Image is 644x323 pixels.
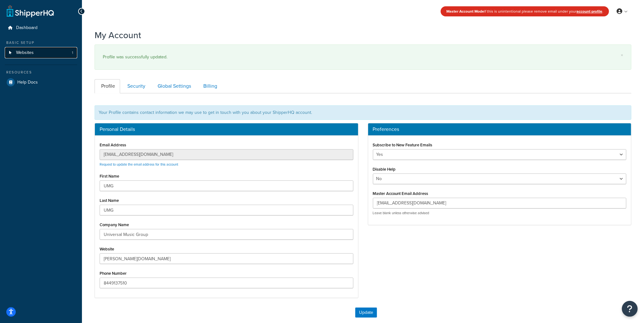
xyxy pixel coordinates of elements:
span: Dashboard [16,25,38,31]
label: First Name [100,174,119,179]
label: Phone Number [100,271,127,276]
label: Email Address [100,143,126,147]
p: Leave blank unless otherwise advised [373,211,627,215]
div: If this is unintentional please remove email under your . [441,6,609,16]
a: Dashboard [5,22,77,34]
h3: Personal Details [100,126,353,132]
li: Websites [5,47,77,59]
label: Master Account Email Address [373,191,428,196]
label: Disable Help [373,167,396,172]
label: Website [100,247,114,251]
a: Request to update the email address for this account [100,162,178,167]
a: × [621,53,623,58]
div: Basic Setup [5,40,77,45]
span: 1 [72,50,73,56]
strong: Master Account Mode [446,9,484,14]
a: Websites 1 [5,47,77,59]
a: account profile [577,9,602,14]
h3: Preferences [373,126,627,132]
span: Websites [16,50,34,56]
div: Resources [5,70,77,75]
div: Profile was successfully updated. [103,53,623,62]
a: Billing [197,79,222,93]
label: Company Name [100,222,129,227]
div: Your Profile contains contact information we may use to get in touch with you about your ShipperH... [95,105,631,120]
a: Global Settings [151,79,196,93]
a: Security [121,79,150,93]
a: Profile [95,79,120,93]
a: ShipperHQ Home [7,5,54,17]
button: Update [355,308,377,318]
label: Last Name [100,198,119,203]
a: Help Docs [5,77,77,88]
h1: My Account [95,29,141,41]
button: Open Resource Center [622,301,638,317]
label: Subscribe to New Feature Emails [373,143,432,147]
span: Help Docs [17,80,38,85]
